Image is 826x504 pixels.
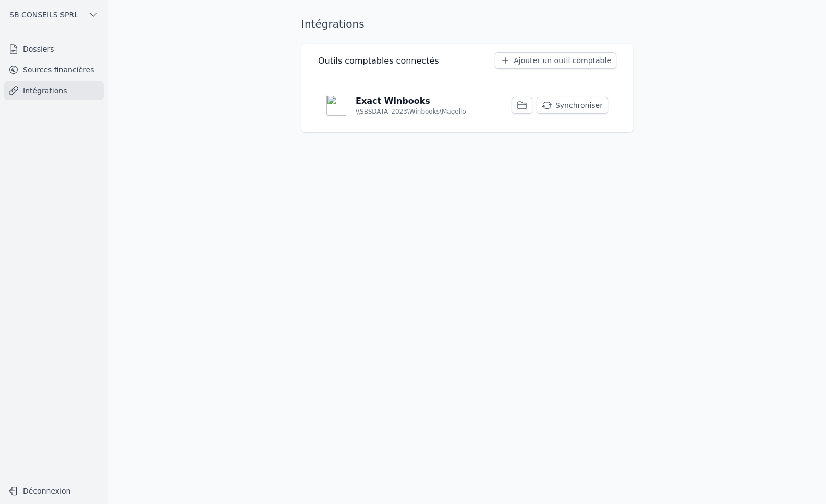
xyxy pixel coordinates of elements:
[318,55,439,67] h3: Outils comptables connectés
[537,97,608,114] button: Synchroniser
[4,60,104,79] a: Sources financières
[356,95,430,107] p: Exact Winbooks
[301,17,365,31] h1: Intégrations
[9,9,78,20] span: SB CONSEILS SPRL
[495,52,616,69] button: Ajouter un outil comptable
[4,6,104,23] button: SB CONSEILS SPRL
[4,483,104,499] button: Déconnexion
[4,81,104,100] a: Intégrations
[318,87,616,124] a: Exact Winbooks \\SBSDATA_2023\Winbooks\Magello Synchroniser
[4,40,104,58] a: Dossiers
[356,107,466,116] p: \\SBSDATA_2023\Winbooks\Magello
